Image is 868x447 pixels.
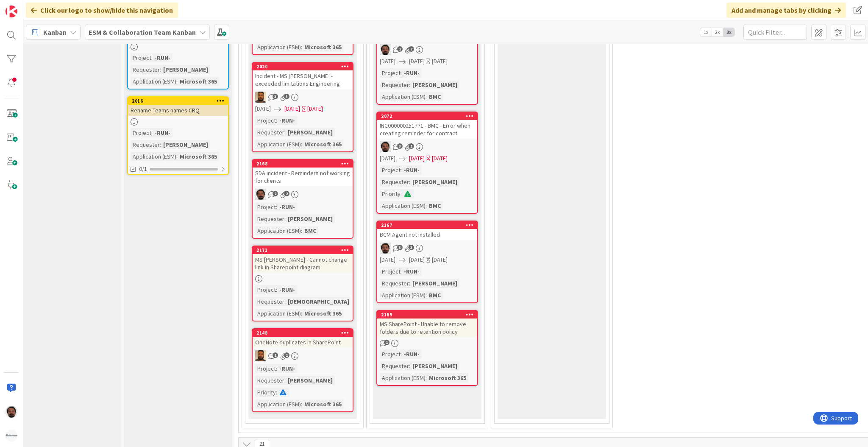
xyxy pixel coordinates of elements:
[255,226,301,235] div: Application (ESM)
[410,279,459,288] div: [PERSON_NAME]
[176,152,178,161] span: :
[432,154,448,163] div: [DATE]
[380,291,426,300] div: Application (ESM)
[712,28,723,36] span: 2x
[380,44,391,55] img: AC
[426,92,427,101] span: :
[253,246,353,254] div: 2171
[410,177,459,187] div: [PERSON_NAME]
[380,165,401,175] div: Project
[409,255,425,264] span: [DATE]
[131,53,151,62] div: Project
[301,140,302,149] span: :
[131,140,160,149] div: Requester
[253,168,353,186] div: SDA incident - Reminders not working for clients
[253,160,353,168] div: 2168
[286,297,351,306] div: [DEMOGRAPHIC_DATA]
[380,279,409,288] div: Requester
[161,65,210,74] div: [PERSON_NAME]
[301,226,302,235] span: :
[256,330,353,336] div: 2148
[427,291,443,300] div: BMC
[273,352,278,358] span: 1
[160,65,161,74] span: :
[426,373,427,383] span: :
[128,97,228,105] div: 2016
[380,80,409,89] div: Requester
[380,141,391,152] img: AC
[284,376,286,385] span: :
[255,376,284,385] div: Requester
[277,285,297,294] div: -RUN-
[409,361,410,371] span: :
[255,400,301,409] div: Application (ESM)
[410,80,459,89] div: [PERSON_NAME]
[176,77,178,86] span: :
[409,245,414,250] span: 3
[253,254,353,273] div: MS [PERSON_NAME] - Cannot change link in Sharepoint diagram
[307,104,323,113] div: [DATE]
[255,42,301,52] div: Application (ESM)
[377,120,477,139] div: INC000000251771 - BMC - Error when creating reminder for contract
[380,267,401,276] div: Project
[277,116,297,125] div: -RUN-
[380,68,401,78] div: Project
[253,92,353,103] div: DM
[151,53,153,62] span: :
[255,364,276,373] div: Project
[253,350,353,361] div: DM
[6,406,17,418] img: AC
[132,98,228,104] div: 2016
[284,214,286,223] span: :
[276,202,277,212] span: :
[380,177,409,187] div: Requester
[131,152,176,161] div: Application (ESM)
[410,361,459,371] div: [PERSON_NAME]
[255,297,284,306] div: Requester
[397,46,403,52] span: 1
[284,191,289,196] span: 2
[380,92,426,101] div: Application (ESM)
[380,243,391,254] img: AC
[131,65,160,74] div: Requester
[426,291,427,300] span: :
[380,373,426,383] div: Application (ESM)
[6,430,17,441] img: avatar
[380,349,401,359] div: Project
[43,27,67,37] span: Kanban
[301,42,302,52] span: :
[700,28,712,36] span: 1x
[253,329,353,337] div: 2148
[432,57,448,66] div: [DATE]
[401,68,402,78] span: :
[255,350,266,361] img: DM
[409,143,414,149] span: 1
[131,77,176,86] div: Application (ESM)
[276,116,277,125] span: :
[401,267,402,276] span: :
[377,311,477,318] div: 2169
[255,202,276,212] div: Project
[255,189,266,200] img: AC
[409,46,414,52] span: 2
[409,177,410,187] span: :
[377,221,477,229] div: 2167
[6,6,17,17] img: Visit kanbanzone.com
[377,221,477,240] div: 2167BCM Agent not installed
[380,189,401,198] div: Priority
[286,214,335,223] div: [PERSON_NAME]
[284,297,286,306] span: :
[284,352,289,358] span: 1
[427,373,468,383] div: Microsoft 365
[743,25,807,40] input: Quick Filter...
[178,152,219,161] div: Microsoft 365
[402,68,422,78] div: -RUN-
[253,329,353,348] div: 2148OneNote duplicates in SharePoint
[255,128,284,137] div: Requester
[380,57,395,66] span: [DATE]
[253,337,353,348] div: OneNote duplicates in SharePoint
[401,349,402,359] span: :
[381,312,477,318] div: 2169
[255,104,271,113] span: [DATE]
[273,94,278,99] span: 3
